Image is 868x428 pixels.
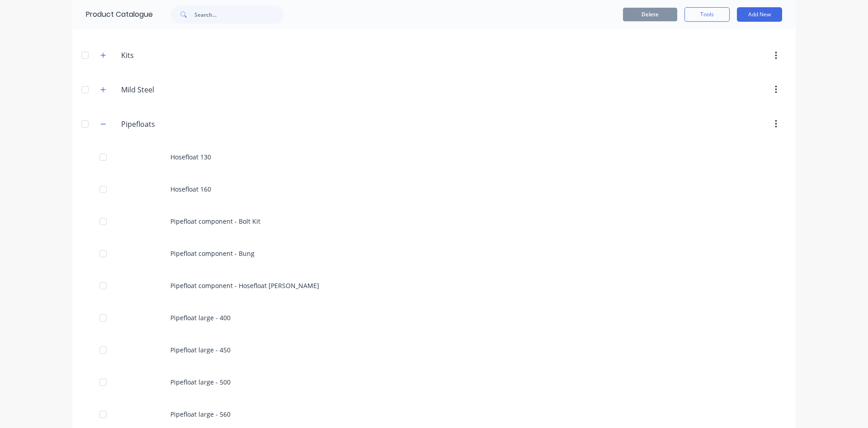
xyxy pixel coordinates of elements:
button: Delete [623,8,677,21]
div: Pipefloat large - 400 [72,302,796,334]
div: Pipefloat component - Hosefloat [PERSON_NAME] [72,269,796,302]
button: Add New [737,7,782,22]
div: Pipefloat large - 500 [72,366,796,398]
input: Search... [194,5,284,24]
div: Pipefloat component - Bolt Kit [72,205,796,237]
div: Hosefloat 160 [72,173,796,205]
input: Enter category name [121,84,228,95]
button: Tools [684,7,730,22]
div: Pipefloat large - 450 [72,334,796,366]
input: Enter category name [121,50,228,61]
div: Pipefloat component - Bung [72,237,796,269]
input: Enter category name [121,119,228,130]
div: Hosefloat 130 [72,141,796,173]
